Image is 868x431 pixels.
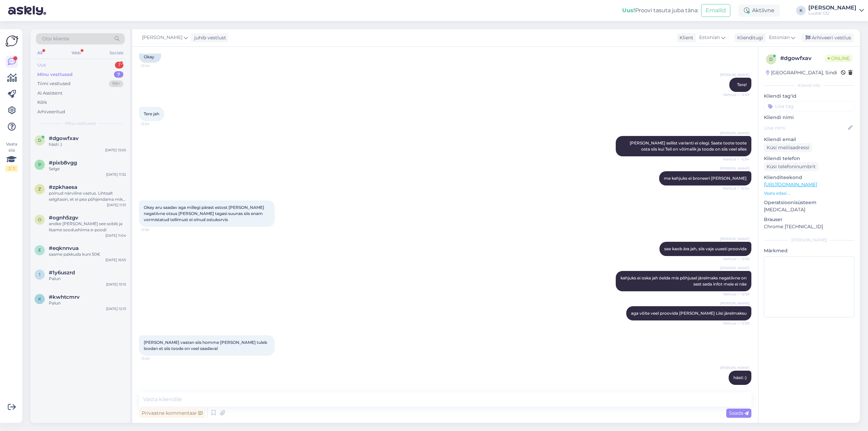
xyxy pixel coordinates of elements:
[723,186,749,191] span: Nähtud ✓ 12:54
[699,34,720,41] span: Estonian
[764,114,854,121] p: Kliendi nimi
[49,215,78,221] span: #ognh5zgv
[723,292,749,297] span: Nähtud ✓ 12:59
[723,157,749,162] span: Nähtud ✓ 12:54
[141,121,166,126] span: 12:54
[141,227,166,232] span: 12:56
[720,236,749,241] span: [PERSON_NAME]
[38,162,41,167] span: p
[764,237,854,243] div: [PERSON_NAME]
[631,311,747,316] span: aga võite veel proovida [PERSON_NAME] Liisi järelmaksu
[144,340,268,351] span: [PERSON_NAME] vaatan siis homme [PERSON_NAME] tuleb loodan et siis toode on veel saadaval
[5,141,18,172] div: Vaata siia
[144,205,265,222] span: Okey aru saadav aga millegi pärast estost [PERSON_NAME] negatiivne otsus [PERSON_NAME] tagasi suu...
[107,202,126,208] div: [DATE] 11:31
[5,165,18,172] div: 2 / 3
[720,72,749,77] span: [PERSON_NAME]
[622,7,635,14] b: Uus!
[36,48,44,57] div: All
[630,140,748,152] span: [PERSON_NAME] sellist varianti ei olegi. Saate toote toote osta siis kui Teil on võimalik ja tood...
[38,187,41,192] span: z
[192,34,226,41] div: juhib vestlust
[38,138,41,143] span: d
[49,166,126,172] div: Selge
[37,109,65,115] div: Arhiveeritud
[105,148,126,153] div: [DATE] 13:05
[720,166,749,171] span: [PERSON_NAME]
[105,233,126,238] div: [DATE] 11:04
[37,90,62,97] div: AI Assistent
[677,34,693,41] div: Klient
[724,385,749,390] span: 13:05
[38,296,41,301] span: k
[738,4,780,17] div: Aktiivne
[733,375,747,380] span: hästi :)
[764,155,854,162] p: Kliendi telefon
[764,136,854,143] p: Kliendi email
[734,34,763,41] div: Klienditugi
[114,71,123,78] div: 7
[105,257,126,262] div: [DATE] 16:55
[37,71,73,78] div: Minu vestlused
[141,63,166,68] span: 12:44
[144,111,159,116] span: Tere jah
[764,199,854,206] p: Operatsioonisüsteem
[766,69,837,76] div: [GEOGRAPHIC_DATA], Sindi
[764,190,854,196] p: Vaata edasi ...
[808,5,864,16] a: [PERSON_NAME]Luutar OÜ
[106,172,126,177] div: [DATE] 11:32
[38,217,41,222] span: o
[764,247,854,254] p: Märkmed
[729,410,749,416] span: Saada
[139,51,161,63] div: Okay
[723,256,749,261] span: Nähtud ✓ 12:58
[108,48,125,57] div: Socials
[796,6,806,15] div: K
[70,48,82,57] div: Web
[49,251,126,257] div: saame pakkuda kuni 50€
[764,162,818,171] div: Küsi telefoninumbrit
[37,80,71,87] div: Tiimi vestlused
[139,409,205,418] div: Privaatne kommentaar
[39,272,40,277] span: 1
[764,223,854,230] p: Chrome [TECHNICAL_ID]
[65,120,96,126] span: Minu vestlused
[764,181,817,188] a: [URL][DOMAIN_NAME]
[141,356,166,361] span: 13:00
[664,246,747,251] span: see kaob ära jah, siis vaja uuesti proovida
[764,101,854,111] input: Lisa tag
[49,300,126,306] div: Palun
[49,245,79,251] span: #eqknnvua
[49,294,80,300] span: #kwhtcmrv
[720,301,749,306] span: [PERSON_NAME]
[723,321,749,326] span: Nähtud ✓ 12:59
[764,206,854,213] p: [MEDICAL_DATA]
[109,80,123,87] div: 99+
[764,174,854,181] p: Klienditeekond
[37,99,47,106] div: Kõik
[808,5,856,11] div: [PERSON_NAME]
[701,4,730,17] button: Emailid
[49,221,126,233] div: andke [PERSON_NAME] see sobib ja lisame soodushinna e-poodi
[49,270,75,276] span: #1y6uszrd
[769,57,773,62] span: d
[49,276,126,282] div: Palun
[49,160,77,166] span: #pixb8vgg
[38,248,41,253] span: e
[49,190,126,202] div: polnud närviline vastus. Lihtsalt selgitasin, et ei pea põhjendama miks antud toodet ei võeta vastu
[764,216,854,223] p: Brauser
[780,54,825,62] div: # dgowfxav
[723,92,749,97] span: Nähtud ✓ 12:53
[620,275,748,287] span: kahjuks ei oska jah öelda mis põhjusel järelmaks negatiivne on sest seda infot meie ei näe
[5,35,18,47] img: Askly Logo
[142,34,182,41] span: [PERSON_NAME]
[720,266,749,271] span: [PERSON_NAME]
[764,124,847,132] input: Lisa nimi
[802,33,854,42] div: Arhiveeri vestlus
[664,176,747,181] span: me kahjuks ei broneeri [PERSON_NAME]
[115,62,123,68] div: 1
[720,131,749,136] span: [PERSON_NAME]
[37,62,46,68] div: Uus
[622,6,698,15] div: Proovi tasuta juba täna:
[49,135,79,141] span: #dgowfxav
